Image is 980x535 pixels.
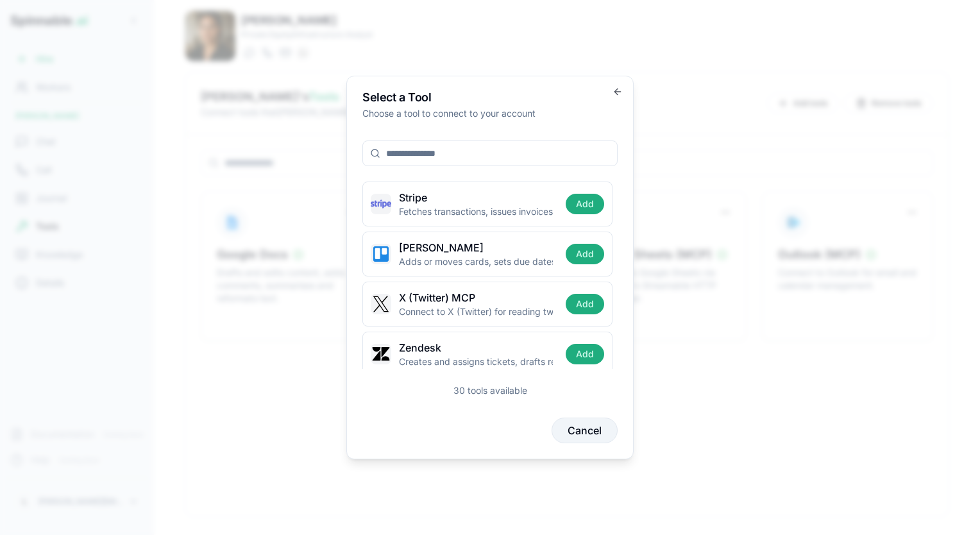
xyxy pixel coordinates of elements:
[399,305,553,318] p: Connect to X (Twitter) for reading tweets, posting content, and managing interactions.
[453,384,527,397] div: 30 tools available
[399,240,484,255] span: [PERSON_NAME]
[552,418,618,443] button: Cancel
[371,294,391,314] img: twitter icon
[566,294,604,314] button: Add
[399,255,553,268] p: Adds or moves cards, sets due dates, nudges owners on stalled tasks.
[566,194,604,214] button: Add
[399,340,441,355] span: Zendesk
[399,205,553,218] p: Fetches transactions, issues invoices or refunds, alerts on payment failures.
[362,107,618,120] p: Choose a tool to connect to your account
[399,355,553,368] p: Creates and assigns tickets, drafts replies, escalates SLAs, compiles CSAT insights.
[399,190,427,205] span: Stripe
[566,344,604,364] button: Add
[371,194,391,214] img: stripe icon
[362,92,618,103] h2: Select a Tool
[566,244,604,264] button: Add
[399,290,475,305] span: X (Twitter) MCP
[371,244,391,264] img: trello icon
[371,344,391,364] img: zendesk icon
